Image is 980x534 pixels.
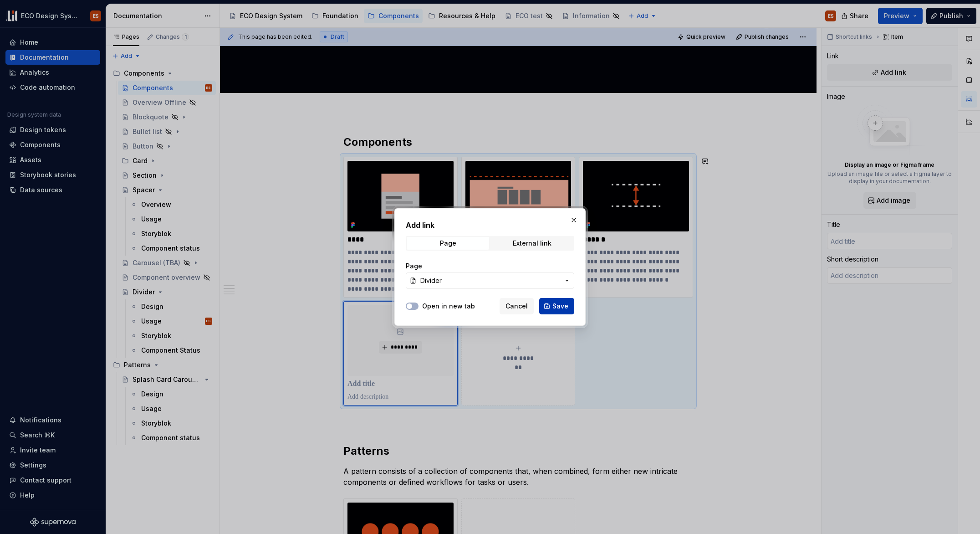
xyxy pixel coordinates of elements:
button: Save [539,298,574,314]
h2: Add link [406,220,574,231]
span: Save [552,302,568,311]
div: External link [513,240,551,247]
span: Divider [420,276,442,285]
label: Page [406,262,422,271]
div: Page [440,240,456,247]
label: Open in new tab [422,302,475,311]
button: Cancel [500,298,534,314]
button: Divider [406,272,574,289]
span: Cancel [505,302,528,311]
